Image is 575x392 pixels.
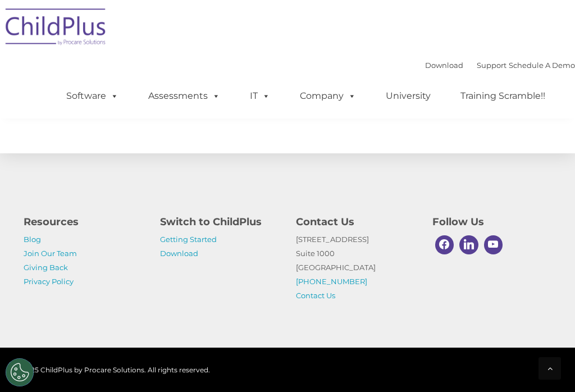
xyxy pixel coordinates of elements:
[432,214,552,230] h4: Follow Us
[296,214,416,230] h4: Contact Us
[6,358,34,386] button: Cookies Settings
[24,263,68,272] a: Giving Back
[477,61,506,70] a: Support
[289,85,367,107] a: Company
[457,233,481,257] a: Linkedin
[509,61,575,70] a: Schedule A Demo
[425,61,463,70] a: Download
[239,85,281,107] a: IT
[449,85,556,107] a: Training Scramble!!
[160,249,198,258] a: Download
[137,85,231,107] a: Assessments
[15,366,210,374] span: © 2025 ChildPlus by Procare Solutions. All rights reserved.
[425,61,575,70] font: |
[386,271,575,392] iframe: Chat Widget
[24,249,77,258] a: Join Our Team
[296,233,416,303] p: [STREET_ADDRESS] Suite 1000 [GEOGRAPHIC_DATA]
[296,277,367,286] a: [PHONE_NUMBER]
[24,214,143,230] h4: Resources
[24,235,41,244] a: Blog
[24,277,74,286] a: Privacy Policy
[375,85,442,107] a: University
[432,233,457,257] a: Facebook
[296,291,335,300] a: Contact Us
[160,235,217,244] a: Getting Started
[481,233,506,257] a: Youtube
[55,85,130,107] a: Software
[160,214,280,230] h4: Switch to ChildPlus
